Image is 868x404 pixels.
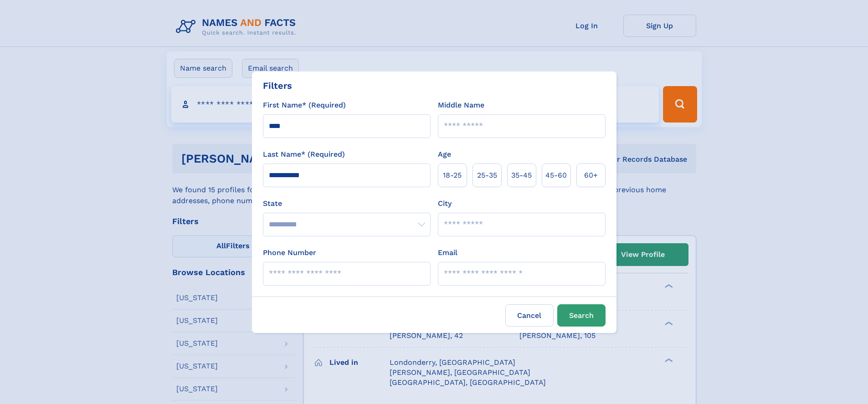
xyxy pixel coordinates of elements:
label: Middle Name [438,100,484,111]
span: 18‑25 [443,170,462,181]
button: Search [557,304,606,327]
span: 25‑35 [477,170,497,181]
span: 60+ [584,170,598,181]
label: Cancel [505,304,554,327]
div: Filters [263,79,292,92]
label: City [438,198,452,209]
label: Phone Number [263,247,316,258]
label: First Name* (Required) [263,100,346,111]
label: Last Name* (Required) [263,149,345,160]
label: State [263,198,431,209]
label: Email [438,247,457,258]
label: Age [438,149,451,160]
span: 45‑60 [545,170,567,181]
span: 35‑45 [511,170,532,181]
